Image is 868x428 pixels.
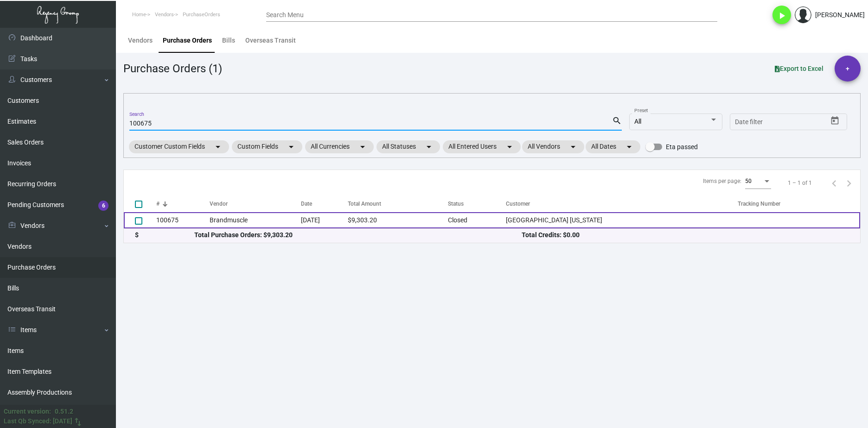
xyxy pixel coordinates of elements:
div: Overseas Transit [245,36,296,45]
td: $9,303.20 [348,212,448,228]
span: 50 [745,178,752,184]
div: Status [448,200,464,208]
div: Status [448,200,506,208]
td: 100675 [156,212,210,228]
button: play_arrow [772,6,791,24]
div: 0.51.2 [55,407,73,416]
i: play_arrow [776,10,787,21]
div: Items per page: [703,177,741,185]
div: Vendors [128,36,153,45]
span: PurchaseOrders [183,12,220,18]
button: Export to Excel [767,60,831,77]
div: [PERSON_NAME] [815,10,865,20]
div: Purchase Orders [163,36,212,45]
td: [GEOGRAPHIC_DATA] [US_STATE] [506,212,738,228]
span: Home [132,12,146,18]
mat-chip: Customer Custom Fields [129,140,229,153]
mat-icon: arrow_drop_down [286,141,297,152]
mat-chip: All Statuses [377,140,440,153]
div: Current version: [4,407,51,416]
span: + [846,56,849,82]
button: + [835,56,861,82]
mat-icon: arrow_drop_down [423,141,434,152]
div: Date [301,200,312,208]
div: Last Qb Synced: [DATE] [4,416,72,426]
span: Eta passed [666,141,698,152]
mat-icon: arrow_drop_down [357,141,368,152]
div: $ [135,230,194,240]
button: Previous page [827,176,842,190]
mat-icon: arrow_drop_down [212,141,223,152]
button: Open calendar [828,113,842,128]
mat-icon: arrow_drop_down [568,141,579,152]
mat-chip: All Entered Users [443,140,521,153]
input: Start date [735,119,764,126]
span: Vendors [155,12,174,18]
div: Tracking Number [738,200,780,208]
mat-chip: All Currencies [305,140,374,153]
span: Export to Excel [775,65,823,72]
div: Tracking Number [738,200,860,208]
mat-chip: All Dates [586,140,640,153]
td: [DATE] [301,212,348,228]
div: # [156,200,160,208]
mat-icon: search [612,115,622,126]
mat-icon: arrow_drop_down [624,141,635,152]
div: Total Purchase Orders: $9,303.20 [194,230,522,240]
div: Vendor [210,200,228,208]
div: Customer [506,200,530,208]
img: admin@bootstrapmaster.com [795,6,811,23]
div: Bills [222,36,235,45]
mat-chip: All Vendors [522,140,584,153]
button: Next page [842,176,856,190]
mat-select: Items per page: [745,178,771,185]
mat-icon: arrow_drop_down [504,141,515,152]
input: End date [772,119,816,126]
div: # [156,200,210,208]
td: Closed [448,212,506,228]
div: Total Credits: $0.00 [522,230,849,240]
td: Brandmuscle [210,212,301,228]
div: Total Amount [348,200,448,208]
div: Customer [506,200,738,208]
div: 1 – 1 of 1 [788,179,812,187]
span: All [634,118,641,125]
div: Total Amount [348,200,381,208]
div: Date [301,200,348,208]
div: Vendor [210,200,301,208]
mat-chip: Custom Fields [232,140,302,153]
div: Purchase Orders (1) [123,60,222,77]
